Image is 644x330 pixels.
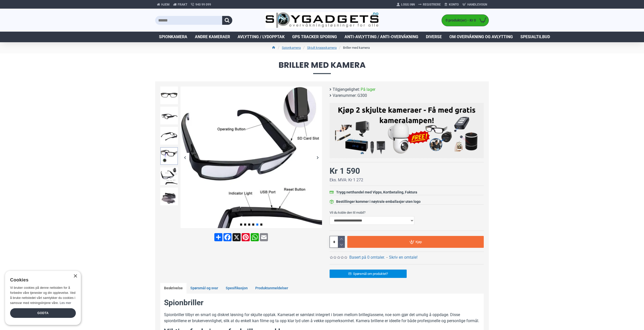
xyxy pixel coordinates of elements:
span: Anti-avlytting / Anti-overvåkning [344,34,418,40]
a: Registrere [417,1,443,9]
a: Email [259,233,268,241]
span: Go to slide 4 [252,224,254,226]
b: Varenummer: [333,93,357,99]
span: 0 produkt(er) - Kr 0 [442,18,477,23]
span: Frakt [178,2,187,7]
a: Logg Inn [395,1,417,9]
div: Close [73,274,77,278]
span: På lager [361,86,375,93]
span: Konto [449,2,459,7]
span: Go to slide 1 [240,224,242,226]
div: Bestillinger kommer i nøytrale emballasjer uten logo [336,199,421,204]
a: Diverse [422,32,446,42]
a: Spionkamera [155,32,191,42]
span: Go to slide 2 [244,224,246,226]
h2: Spionbriller [164,297,480,308]
a: Spesialtilbud [517,32,554,42]
span: Spionkamera [159,34,187,40]
span: Go to slide 5 [256,224,258,226]
img: Spionbriller med kamera - SpyGadgets.no [160,147,178,165]
a: X [232,233,241,241]
label: Vil du koble den til mobil? [330,208,484,216]
span: Vi bruker cookies på denne nettsiden for å forbedre våre tjenester og din opplevelse. Ved å bruke... [10,286,76,304]
img: Spionbriller med kamera - SpyGadgets.no [160,188,178,205]
p: Spionbriller tilbyr en smart og diskret løsning for skjulte opptak. Kameraet er sømløst integrert... [164,312,480,324]
div: Previous slide [180,153,189,162]
span: Handlevogn [467,2,487,7]
span: Go to slide 6 [260,224,262,226]
a: 0 produkt(er) - Kr 0 [442,15,489,26]
a: Skriv en omtale! [389,254,418,260]
a: Spionkamera [282,45,301,50]
b: - [386,255,387,260]
a: Basert på 0 omtaler. [349,254,385,260]
span: Hjem [161,2,170,7]
span: GPS Tracker Sporing [292,34,337,40]
span: Spesialtilbud [520,34,550,40]
div: Kr 1 590 [330,165,360,177]
a: Facebook [223,233,232,241]
span: Diverse [426,34,442,40]
div: Cookies [10,275,73,285]
span: Avlytting / Lydopptak [238,34,285,40]
a: Anti-avlytting / Anti-overvåkning [341,32,422,42]
img: SpyGadgets.no [265,12,379,29]
img: Spionbriller med kamera - SpyGadgets.no [160,127,178,145]
a: Skjult kroppskamera [307,45,337,50]
span: Go to slide 3 [248,224,250,226]
a: Om overvåkning og avlytting [446,32,517,42]
a: Avlytting / Lydopptak [234,32,288,42]
a: Pinterest [241,233,250,241]
a: Share [214,233,223,241]
div: Godta [10,308,76,318]
a: Spesifikasjon [222,283,251,294]
div: Trygg netthandel med Vipps, Kortbetaling, Faktura [336,190,417,195]
a: Beskrivelse [160,283,187,294]
a: Spørsmål og svar [187,283,222,294]
img: Spionbriller med kamera - SpyGadgets.no [180,86,322,228]
span: Om overvåkning og avlytting [449,34,513,40]
span: Registrere [423,2,441,7]
span: Briller med kamera [155,61,489,74]
span: Andre kameraer [195,34,230,40]
a: Handlevogn [461,1,489,9]
a: Produktanmeldelser [251,283,292,294]
span: G300 [357,93,367,99]
img: Spionbriller med kamera - SpyGadgets.no [160,167,178,185]
span: Logg Inn [401,2,415,7]
b: Tilgjengelighet: [333,86,360,93]
a: Les mer, opens a new window [60,301,71,305]
div: Next slide [313,153,322,162]
img: Spionbriller med kamera - SpyGadgets.no [160,86,178,104]
a: Spørsmål om produktet? [330,270,407,278]
img: Spionbriller med kamera - SpyGadgets.no [160,107,178,124]
span: 940 99 099 [195,2,211,7]
span: Kjøp [416,240,422,244]
a: WhatsApp [250,233,259,241]
img: Kjøp 2 skjulte kameraer – Få med gratis kameralampe! [333,105,480,154]
a: GPS Tracker Sporing [288,32,341,42]
a: Konto [443,1,461,9]
a: Andre kameraer [191,32,234,42]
